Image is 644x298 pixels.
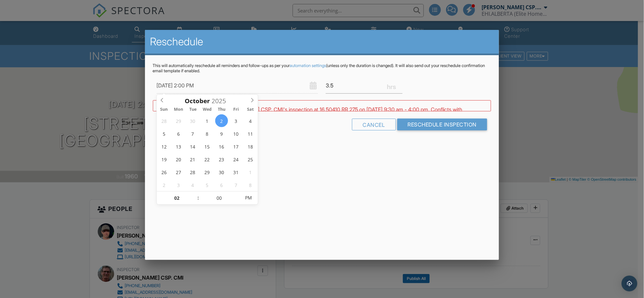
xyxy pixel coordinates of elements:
span: October 14, 2025 [186,140,199,153]
span: October 27, 2025 [172,166,185,178]
span: September 30, 2025 [186,114,199,127]
span: November 1, 2025 [244,166,257,178]
span: Thu [215,107,229,112]
span: October 4, 2025 [244,114,257,127]
div: Cancel [352,119,396,130]
a: automation settings [290,63,326,68]
span: October 8, 2025 [201,127,214,140]
h2: Reschedule [150,35,494,48]
span: October 21, 2025 [186,153,199,166]
span: November 2, 2025 [157,178,170,191]
span: October 1, 2025 [201,114,214,127]
span: October 9, 2025 [215,127,228,140]
span: September 29, 2025 [172,114,185,127]
span: October 17, 2025 [230,140,242,153]
input: Scroll to increment [199,192,239,205]
p: This will automatically reschedule all reminders and follow-ups as per your (unless only the dura... [153,63,491,74]
span: Scroll to increment [185,98,210,104]
span: Wed [200,107,215,112]
span: October 15, 2025 [201,140,214,153]
span: October 12, 2025 [157,140,170,153]
span: Click to toggle [239,191,258,204]
span: Sat [243,107,258,112]
div: WARNING: Conflicts with [PERSON_NAME] CSP. CMI's inspection at 16 50410 RR 275 on [DATE] 9:30 am ... [153,100,491,111]
span: October 29, 2025 [201,166,214,178]
span: November 7, 2025 [230,178,242,191]
span: November 4, 2025 [186,178,199,191]
input: Scroll to increment [210,97,232,105]
span: October 23, 2025 [215,153,228,166]
span: Mon [171,107,186,112]
div: Open Intercom Messenger [622,276,637,291]
span: October 19, 2025 [157,153,170,166]
span: October 6, 2025 [172,127,185,140]
input: Reschedule Inspection [397,119,488,130]
span: : [197,191,199,204]
span: Tue [186,107,200,112]
span: October 28, 2025 [186,166,199,178]
span: October 30, 2025 [215,166,228,178]
span: October 22, 2025 [201,153,214,166]
span: October 5, 2025 [157,127,170,140]
span: October 11, 2025 [244,127,257,140]
input: Scroll to increment [157,192,197,205]
span: October 26, 2025 [157,166,170,178]
span: October 3, 2025 [230,114,242,127]
span: November 6, 2025 [215,178,228,191]
span: November 3, 2025 [172,178,185,191]
span: October 25, 2025 [244,153,257,166]
span: October 10, 2025 [230,127,242,140]
span: October 31, 2025 [230,166,242,178]
span: Fri [229,107,243,112]
span: October 2, 2025 [215,114,228,127]
span: September 28, 2025 [157,114,170,127]
span: October 24, 2025 [230,153,242,166]
span: October 7, 2025 [186,127,199,140]
span: October 18, 2025 [244,140,257,153]
span: November 8, 2025 [244,178,257,191]
span: November 5, 2025 [201,178,214,191]
span: October 20, 2025 [172,153,185,166]
span: Sun [157,107,171,112]
span: October 13, 2025 [172,140,185,153]
span: October 16, 2025 [215,140,228,153]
